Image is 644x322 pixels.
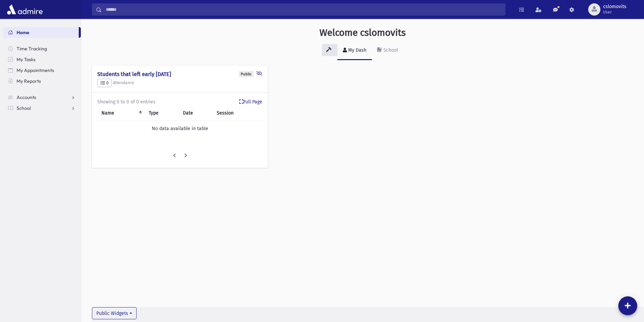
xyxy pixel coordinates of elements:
[92,307,137,319] button: Public Widgets
[97,79,262,88] h5: Attendance
[97,71,262,77] h4: Students that left early [DATE]
[17,67,54,73] span: My Appointments
[97,121,262,137] td: No data available in table
[372,41,403,60] a: School
[239,71,254,77] div: Public
[603,4,626,9] span: cslomovits
[97,98,262,105] div: Showing 0 to 0 of 0 entries
[102,3,505,16] input: Search
[17,94,36,100] span: Accounts
[3,27,79,38] a: Home
[382,47,398,53] div: School
[100,80,109,85] span: 0
[3,76,81,86] a: My Reports
[319,27,406,39] h3: Welcome cslomovits
[603,9,626,15] span: User
[17,105,31,111] span: School
[5,3,44,16] img: AdmirePro
[17,78,41,84] span: My Reports
[3,103,81,114] a: School
[145,105,179,121] th: Type
[337,41,372,60] a: My Dash
[179,105,213,121] th: Date
[97,105,145,121] th: Name
[17,29,29,35] span: Home
[3,43,81,54] a: Time Tracking
[347,47,366,53] div: My Dash
[213,105,263,121] th: Session
[97,79,112,88] button: 0
[17,46,47,52] span: Time Tracking
[17,56,35,63] span: My Tasks
[3,65,81,76] a: My Appointments
[3,92,81,103] a: Accounts
[3,54,81,65] a: My Tasks
[239,98,262,105] a: Full Page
